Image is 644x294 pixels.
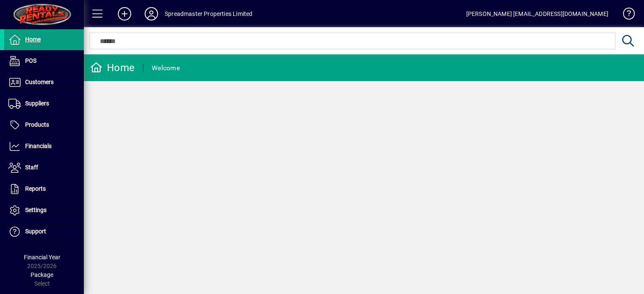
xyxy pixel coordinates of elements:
a: Support [4,221,84,242]
div: [PERSON_NAME] [EMAIL_ADDRESS][DOMAIN_NAME] [466,7,608,20]
a: Reports [4,179,84,199]
span: Financials [25,143,52,149]
a: POS [4,51,84,72]
span: Suppliers [25,100,49,107]
a: Products [4,115,84,135]
a: Suppliers [4,93,84,114]
div: Home [90,61,135,74]
button: Add [111,6,138,21]
span: Home [25,36,41,43]
a: Staff [4,157,84,178]
span: Settings [25,207,47,213]
span: Package [31,271,53,278]
span: Customers [25,79,54,85]
a: Knowledge Base [617,2,634,29]
div: Welcome [152,61,180,75]
a: Settings [4,200,84,221]
button: Profile [138,6,165,21]
div: Spreadmaster Properties Limited [165,7,252,20]
span: Reports [25,185,46,192]
span: Financial Year [24,254,60,261]
a: Financials [4,136,84,157]
a: Customers [4,72,84,93]
span: Products [25,121,49,128]
span: Staff [25,164,38,171]
span: POS [25,57,36,64]
span: Support [25,228,46,235]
